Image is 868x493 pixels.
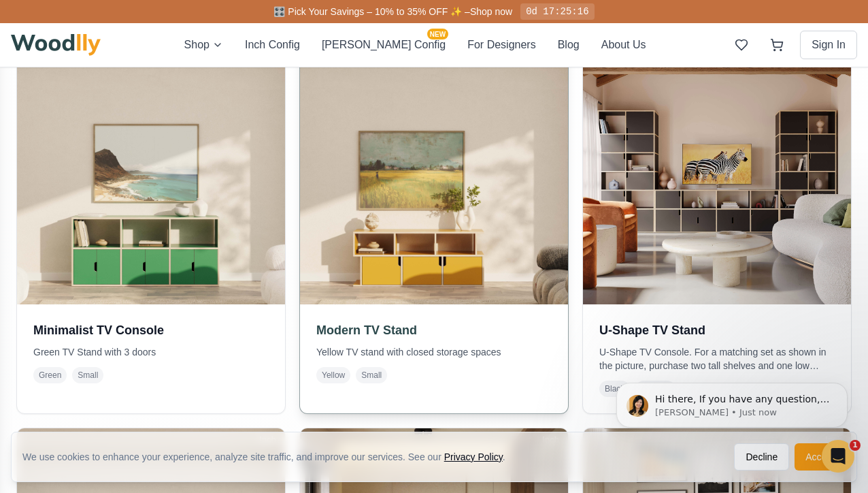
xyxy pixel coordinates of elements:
[11,34,101,56] img: Woodlly
[599,345,835,372] p: U-Shape TV Console. For a matching set as shown in the picture, purchase two tall shelves and one...
[245,37,300,53] button: Inch Config
[583,36,851,304] img: U-Shape TV Stand
[316,367,350,383] span: Yellow
[72,367,103,383] span: Small
[17,36,285,304] img: Minimalist TV Console
[822,440,854,473] iframe: Intercom live chat
[850,440,861,451] span: 1
[33,321,269,340] h3: Minimalist TV Console
[316,345,552,359] p: Yellow TV stand with closed storage spaces
[467,37,535,53] button: For Designers
[33,367,67,383] span: Green
[558,37,580,53] button: Blog
[520,3,594,20] div: 0d 17:25:16
[601,37,646,53] button: About Us
[22,450,516,464] div: We use cookies to enhance your experience, analyze site traffic, and improve our services. See our .
[356,367,387,383] span: Small
[427,29,448,39] span: NEW
[800,31,857,59] button: Sign In
[33,345,269,359] p: Green TV Stand with 3 doors
[734,443,789,471] button: Decline
[795,443,846,471] button: Accept
[596,354,868,456] iframe: Intercom notifications message
[444,451,503,462] a: Privacy Policy
[273,6,469,17] span: 🎛️ Pick Your Savings – 10% to 35% OFF ✨ –
[599,321,835,340] h3: U-Shape TV Stand
[293,29,575,311] img: Modern TV Stand
[184,37,223,53] button: Shop
[322,37,446,53] button: [PERSON_NAME] ConfigNEW
[470,6,512,17] a: Shop now
[316,321,552,340] h3: Modern TV Stand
